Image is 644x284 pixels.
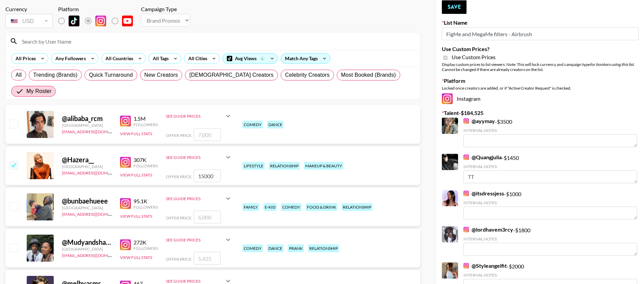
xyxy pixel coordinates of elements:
[16,71,22,79] span: All
[242,121,263,128] div: comedy
[166,108,232,124] div: See Guide Prices
[51,53,87,64] div: Any Followers
[189,71,273,79] span: [DEMOGRAPHIC_DATA] Creators
[285,71,330,79] span: Celebrity Creators
[463,263,469,268] img: Instagram
[463,164,637,169] div: Internal Notes:
[463,170,637,183] textarea: TT
[101,53,135,64] div: All Countries
[463,190,637,219] div: - $ 1000
[120,214,152,219] button: View Full Stats
[194,128,221,141] input: 7,000
[288,244,304,252] div: prank
[442,86,639,91] div: Locked once creators are added, or if "Active Creator Request" is checked.
[120,172,152,177] button: View Full Stats
[58,14,138,28] div: List locked to Instagram.
[5,13,53,29] div: Currency is locked to USD
[166,114,224,119] div: See Guide Prices
[463,118,637,147] div: - $ 3500
[62,238,112,246] div: @ Mudyandshamy
[62,156,112,164] div: @ Hazera__
[166,196,224,201] div: See Guide Prices
[442,77,639,84] label: Platform
[463,273,637,278] div: Internal Notes:
[149,53,170,64] div: All Tags
[304,162,343,170] div: makeup & beauty
[141,6,190,13] div: Campaign Type
[120,131,152,136] button: View Full Stats
[267,244,284,252] div: dance
[120,198,131,209] img: Instagram
[463,227,469,232] img: Instagram
[341,71,396,79] span: Most Booked (Brands)
[120,116,131,126] img: Instagram
[463,262,507,269] a: @Styleangelfit
[134,157,158,163] div: 307K
[120,239,131,250] img: Instagram
[442,93,639,104] div: Instagram
[442,93,453,104] img: Instagram
[463,118,469,124] img: Instagram
[463,154,502,161] a: @Quangjulia
[463,226,637,256] div: - $ 1800
[463,226,513,233] a: @lordhavem3rcy
[95,16,106,26] img: Instagram
[166,257,192,262] span: Offer Price:
[166,237,224,242] div: See Guide Prices
[62,128,130,134] a: [EMAIL_ADDRESS][DOMAIN_NAME]
[242,203,259,211] div: family
[263,203,277,211] div: e-kid
[463,118,495,124] a: @ayymay
[463,236,637,241] div: Internal Notes:
[166,155,224,160] div: See Guide Prices
[33,71,77,79] span: Trending (Brands)
[89,71,133,79] span: Quick Turnaround
[134,122,158,127] div: Followers
[62,197,112,205] div: @ bunbaehueee
[18,36,416,47] input: Search by User Name
[62,123,112,128] div: [GEOGRAPHIC_DATA]
[341,203,373,211] div: relationship
[463,128,637,133] div: Internal Notes:
[134,163,158,168] div: Followers
[166,149,232,165] div: See Guide Prices
[463,200,637,205] div: Internal Notes:
[223,53,278,64] div: Avg Views
[62,210,130,217] a: [EMAIL_ADDRESS][DOMAIN_NAME]
[62,114,112,123] div: @ alibaba_rcm
[144,71,178,79] span: New Creators
[11,53,37,64] div: All Prices
[306,203,337,211] div: food & drink
[58,6,138,13] div: Platform
[242,244,263,252] div: comedy
[134,198,158,205] div: 95.1K
[194,169,221,182] input: 10,850
[442,19,639,26] label: List Name
[184,53,209,64] div: All Cities
[69,16,79,26] img: TikTok
[194,211,221,223] input: 6,000
[442,110,639,116] label: Talent - $ 184,525
[62,246,112,252] div: [GEOGRAPHIC_DATA]
[267,121,284,128] div: dance
[62,252,130,258] a: [EMAIL_ADDRESS][DOMAIN_NAME]
[5,6,53,13] div: Currency
[463,154,637,183] div: - $ 1450
[166,215,192,220] span: Offer Price:
[134,205,158,210] div: Followers
[62,164,112,169] div: [GEOGRAPHIC_DATA]
[442,62,639,72] div: Display custom prices to list viewers. Note: This will lock currency and campaign type . Cannot b...
[308,244,339,252] div: relationship
[166,174,192,179] span: Offer Price:
[134,246,158,251] div: Followers
[442,46,639,52] label: Use Custom Prices?
[442,0,467,14] button: Save
[166,190,232,207] div: See Guide Prices
[194,252,221,265] input: 5,425
[463,190,504,197] a: @itsdressjess
[463,155,469,160] img: Instagram
[166,133,192,138] span: Offer Price:
[242,162,265,170] div: lifestyle
[269,162,300,170] div: relationship
[122,16,133,26] img: YouTube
